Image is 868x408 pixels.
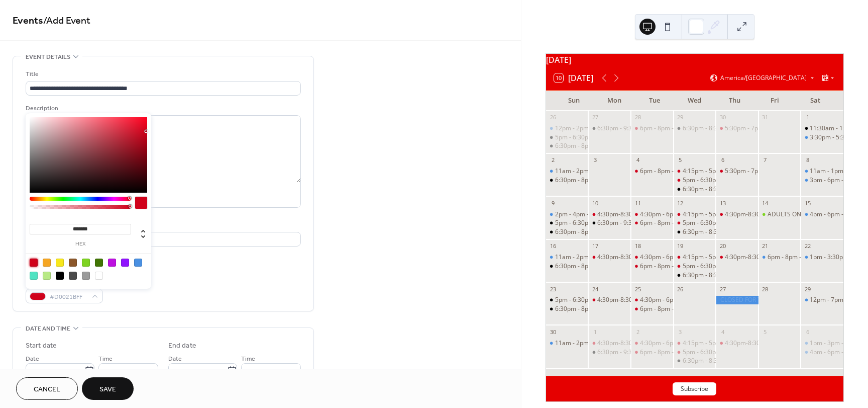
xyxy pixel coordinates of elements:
[43,11,90,31] span: / Add Event
[555,219,653,227] div: 5pm - 6:30pm - ADULT PICKLEBALL
[549,328,557,336] div: 30
[674,228,716,236] div: 6:30pm - 8:30pm - LC BIBLE STUDY
[631,253,674,262] div: 4:30pm - 6pm - LIGHT DINKERS PICKLEBALL
[674,219,716,227] div: 5pm - 6:30pm RISING STARS BASKETBALL 2
[640,339,762,348] div: 4:30pm - 6pm - LIGHT DINKERS PICKLEBALL
[30,241,131,247] label: hex
[677,242,684,250] div: 19
[801,339,843,348] div: 1pm - 3pm - BOETTCHER BIRTHDAY PARTY
[683,339,765,348] div: 4:15pm - 5pm - RISING STARS
[591,199,599,207] div: 10
[98,354,113,364] span: Time
[121,259,129,267] div: #9013FE
[801,348,843,357] div: 4pm - 6pm - KANE CHRISTMAS PARTY
[683,271,831,280] div: 6:30pm - 8:30pm - LC [DEMOGRAPHIC_DATA] STUDY
[549,242,557,250] div: 16
[762,114,769,121] div: 31
[758,253,801,262] div: 6pm - 8pm - PETERSOHN ADOPTION PARTY
[640,219,722,227] div: 6pm - 8pm - [PERSON_NAME]
[634,285,641,293] div: 25
[674,348,716,357] div: 5pm - 6:30pm RISING STARS BASKETBALL 2
[640,124,722,133] div: 6pm - 8pm - [PERSON_NAME]
[551,71,597,85] button: 10[DATE]
[597,339,667,348] div: 4:30pm-8:30pm SCWAVE
[768,210,840,219] div: ADULTS ONLY OPEN GYM
[554,91,594,111] div: Sun
[546,210,589,219] div: 2pm - 4pm - MORRIS BIRTHDAY PARTY
[683,228,831,236] div: 6:30pm - 8:30pm - LC [DEMOGRAPHIC_DATA] STUDY
[674,210,716,219] div: 4:15pm - 5pm - RISING STARS
[715,91,755,111] div: Thu
[631,305,674,313] div: 6pm - 8pm - WENDY PICKLEBALL
[683,124,831,133] div: 6:30pm - 8:30pm - LC [DEMOGRAPHIC_DATA] STUDY
[634,114,641,121] div: 28
[555,124,691,133] div: 12pm - 2pm - [PERSON_NAME] BIRTHDAY PARTY
[588,210,631,219] div: 4:30pm-8:30pm SCWAVE
[634,91,675,111] div: Tue
[683,357,831,365] div: 6:30pm - 8:30pm - LC [DEMOGRAPHIC_DATA] STUDY
[588,296,631,304] div: 4:30pm-8:30pm SCWAVE
[634,242,641,250] div: 18
[640,210,762,219] div: 4:30pm - 6pm - LIGHT DINKERS PICKLEBALL
[546,262,589,271] div: 6:30pm - 8pm - AVERAGE JOES GAME NIGHT
[804,114,811,121] div: 1
[597,296,667,304] div: 4:30pm-8:30pm SCWAVE
[597,253,667,262] div: 4:30pm-8:30pm SCWAVE
[719,156,726,164] div: 6
[26,69,299,79] div: Title
[719,328,726,336] div: 4
[640,262,722,271] div: 6pm - 8pm - [PERSON_NAME]
[597,348,684,357] div: 6:30pm - 9:30pm - YOUNG LIFE
[549,114,557,121] div: 26
[804,199,811,207] div: 15
[674,357,716,365] div: 6:30pm - 8:30pm - LC BIBLE STUDY
[69,272,77,280] div: #4A4A4A
[762,328,769,336] div: 5
[719,242,726,250] div: 20
[683,348,804,357] div: 5pm - 6:30pm RISING STARS BASKETBALL 2
[549,199,557,207] div: 9
[683,185,831,194] div: 6:30pm - 8:30pm - LC [DEMOGRAPHIC_DATA] STUDY
[555,296,653,304] div: 5pm - 6:30pm - ADULT PICKLEBALL
[640,296,762,304] div: 4:30pm - 6pm - LIGHT DINKERS PICKLEBALL
[725,210,795,219] div: 4:30pm-8:30pm SCWAVE
[30,259,38,267] div: #D0021B
[16,377,78,400] a: Cancel
[674,124,716,133] div: 6:30pm - 8:30pm - LC BIBLE STUDY
[674,167,716,176] div: 4:15pm - 5pm - RISING STARS
[591,328,599,336] div: 1
[804,328,811,336] div: 6
[26,341,57,351] div: Start date
[546,253,589,262] div: 11am - 2pm - PRIBEK BIRTHDAY PARTY
[677,285,684,293] div: 26
[725,167,846,176] div: 5:30pm - 7pm - LIGHT DINKERS PICKLEBALL
[762,285,769,293] div: 28
[546,124,589,133] div: 12pm - 2pm - KELLY BIRTHDAY PARTY
[549,156,557,164] div: 2
[801,133,843,142] div: 3:30pm - 5:30pm - ZITZNER BIRTHDAY PARTY
[719,285,726,293] div: 27
[134,259,142,267] div: #4A90E2
[546,176,589,185] div: 6:30pm - 8pm - AVERAGE JOES GAME NIGHT
[591,242,599,250] div: 17
[168,354,182,364] span: Date
[631,167,674,176] div: 6pm - 8pm - WENDY PICKLEBALL
[588,339,631,348] div: 4:30pm-8:30pm SCWAVE
[597,124,684,133] div: 6:30pm - 9:30pm - YOUNG LIFE
[555,167,691,176] div: 11am - 2pm - [PERSON_NAME] BIRTHDAY PARTY
[26,103,299,114] div: Description
[555,228,679,236] div: 6:30pm - 8pm - AVERAGE JOES GAME NIGHT
[795,91,835,111] div: Sat
[168,341,196,351] div: End date
[631,262,674,271] div: 6pm - 8pm - WENDY PICKLEBALL
[683,262,804,271] div: 5pm - 6:30pm RISING STARS BASKETBALL 2
[546,339,589,348] div: 11am - 2pm - FELIX BIRTHDAY PARTY
[43,272,51,280] div: #B8E986
[801,176,843,185] div: 3pm - 6pm - SZABLEWSKI BIRTHDAY PARTY
[758,210,801,219] div: ADULTS ONLY OPEN GYM
[683,253,765,262] div: 4:15pm - 5pm - RISING STARS
[801,124,843,133] div: 11:30am - 1:30pm - RINDAHL BIRTHDAY PARTY
[675,91,715,111] div: Wed
[549,285,557,293] div: 23
[716,167,758,176] div: 5:30pm - 7pm - LIGHT DINKERS PICKLEBALL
